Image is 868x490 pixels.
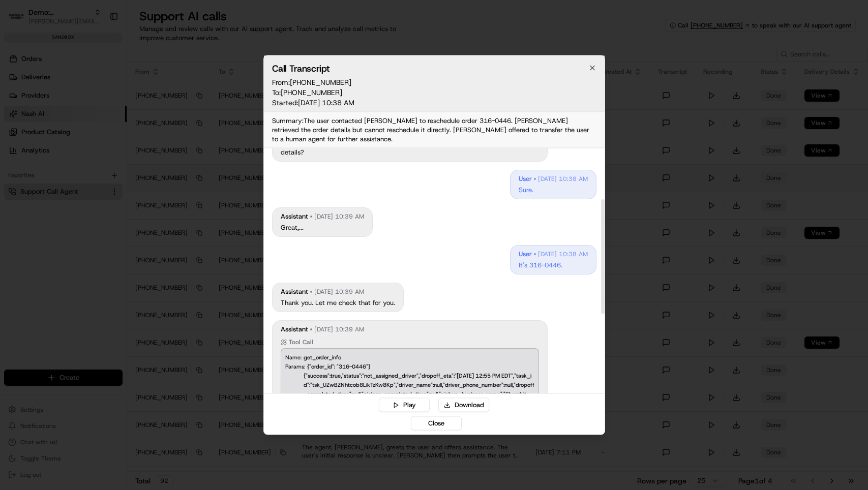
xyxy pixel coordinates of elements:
span: Name: [285,353,302,362]
img: Nash [10,10,31,30]
button: Download [438,398,489,412]
div: 📗 [10,148,18,157]
span: [DATE] 10:38 AM [538,250,588,258]
div: {"order_id": "316-0446"} [307,362,370,371]
button: Close [411,416,462,431]
button: Start new chat [173,100,185,112]
p: It's 316-0446. [519,261,588,270]
div: 💻 [86,148,94,157]
span: user [519,174,532,183]
span: Pylon [101,172,123,180]
span: Started: [DATE] 10:38 AM [272,98,596,108]
span: user [519,250,532,259]
a: Powered byPylon [72,172,123,180]
span: assistant [281,212,308,221]
span: get_order_info [304,353,341,362]
p: Welcome 👋 [10,41,185,57]
span: [DATE] 10:39 AM [314,212,364,221]
p: Great,... [281,223,364,232]
div: Tool Call [281,338,539,346]
button: Play [379,398,430,412]
div: We're available if you need us! [35,107,129,115]
span: Params: [285,362,305,371]
div: Summary: The user contacted [PERSON_NAME] to reschedule order 316-0446. [PERSON_NAME] retrieved t... [272,116,596,144]
span: assistant [281,325,308,334]
a: 📗Knowledge Base [6,143,82,162]
span: [DATE] 10:39 AM [314,288,364,296]
span: [DATE] 10:38 AM [538,175,588,183]
span: [DATE] 10:39 AM [314,325,364,333]
a: 💻API Documentation [82,143,167,162]
a: To:[PHONE_NUMBER] [272,87,596,98]
a: From:[PHONE_NUMBER] [272,77,596,87]
h2: Call Transcript [272,64,596,73]
span: API Documentation [96,147,163,158]
div: Start new chat [35,97,167,107]
input: Clear [26,66,168,76]
img: 1736555255976-a54dd68f-1ca7-489b-9aae-adbdc363a1c4 [10,97,28,115]
p: Thank you. Let me check that for you. [281,298,395,308]
div: {"success":true,"status":"not_assigned_driver","dropoff_eta":"[DATE] 12:55 PM EDT","task_id":"tsk... [304,371,534,472]
p: Sure. [519,186,588,195]
span: assistant [281,287,308,296]
span: Knowledge Base [20,147,78,158]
